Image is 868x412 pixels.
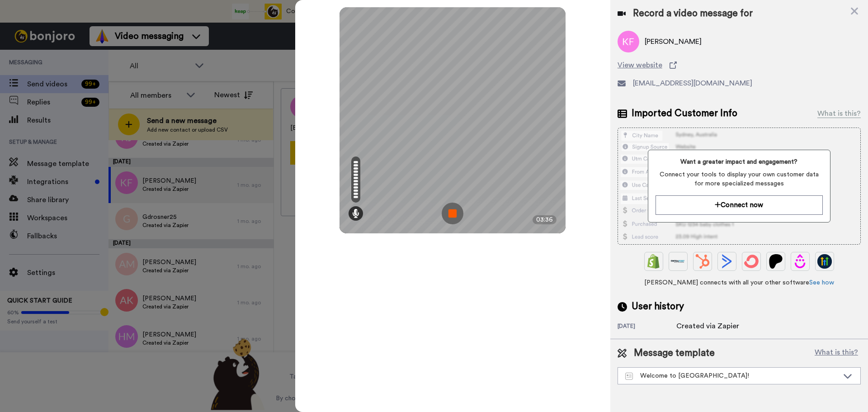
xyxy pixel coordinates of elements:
div: Welcome to [GEOGRAPHIC_DATA]! [625,371,839,380]
div: 03:36 [533,215,557,224]
button: Connect now [656,195,822,215]
span: Want a greater impact and engagement? [656,157,822,166]
img: ConvertKit [744,254,759,269]
img: GoHighLevel [817,254,832,269]
img: Shopify [646,254,661,269]
span: [PERSON_NAME] connects with all your other software [618,278,861,287]
img: Patreon [769,254,783,269]
img: Message-temps.svg [625,373,633,380]
span: User history [632,300,684,313]
span: [EMAIL_ADDRESS][DOMAIN_NAME] [633,78,752,89]
div: [DATE] [618,322,676,331]
span: Imported Customer Info [632,107,737,120]
img: ic_record_stop.svg [442,203,463,224]
img: Hubspot [695,254,710,269]
img: ActiveCampaign [720,254,734,269]
a: See how [809,279,834,286]
div: Created via Zapier [676,321,739,331]
span: Connect your tools to display your own customer data for more specialized messages [656,170,822,188]
span: Message template [634,346,715,360]
div: What is this? [817,108,861,119]
img: Drip [793,254,807,269]
img: Ontraport [671,254,685,269]
button: What is this? [812,346,861,360]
